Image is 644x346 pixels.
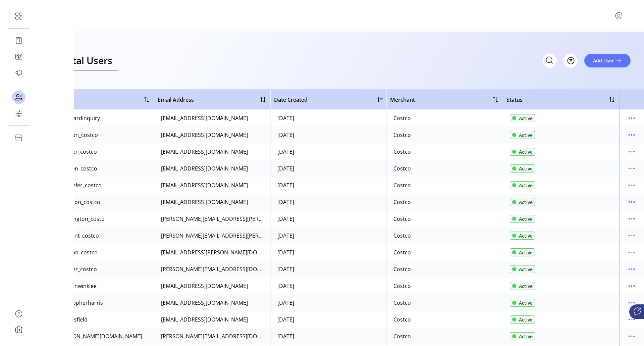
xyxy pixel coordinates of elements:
[393,248,411,256] div: Costco
[58,282,97,290] div: nealvanwinklee
[161,332,264,340] div: [PERSON_NAME][EMAIL_ADDRESS][DOMAIN_NAME]
[58,248,98,256] div: jclanton_costco
[626,130,637,140] button: menu
[161,148,248,156] div: [EMAIL_ADDRESS][DOMAIN_NAME]
[626,180,637,191] button: menu
[161,114,248,122] div: [EMAIL_ADDRESS][DOMAIN_NAME]
[58,232,99,240] div: mbryant_costco
[519,266,533,273] span: Active
[161,299,248,307] div: [EMAIL_ADDRESS][DOMAIN_NAME]
[393,114,411,122] div: Costco
[393,315,411,324] div: Costco
[563,54,578,68] button: Filter Button
[270,227,387,244] td: [DATE]
[613,10,624,21] button: menu
[270,328,387,345] td: [DATE]
[58,332,142,340] div: [PERSON_NAME][DOMAIN_NAME]
[270,210,387,227] td: [DATE]
[393,299,411,307] div: Costco
[161,315,248,324] div: [EMAIL_ADDRESS][DOMAIN_NAME]
[51,50,118,71] a: Portal Users
[270,261,387,278] td: [DATE]
[58,215,105,223] div: sherrington_costo
[161,215,264,223] div: [PERSON_NAME][EMAIL_ADDRESS][PERSON_NAME][DOMAIN_NAME]
[161,131,248,139] div: [EMAIL_ADDRESS][DOMAIN_NAME]
[519,283,533,290] span: Active
[270,294,387,311] td: [DATE]
[626,230,637,241] button: menu
[519,316,533,323] span: Active
[161,282,248,290] div: [EMAIL_ADDRESS][DOMAIN_NAME]
[584,54,631,67] button: Add User
[519,148,533,155] span: Active
[626,281,637,291] button: menu
[593,57,614,64] span: Add User
[270,160,387,177] td: [DATE]
[161,232,264,240] div: [PERSON_NAME][EMAIL_ADDRESS][PERSON_NAME][DOMAIN_NAME]
[626,331,637,342] button: menu
[58,131,98,139] div: pdeleon_costco
[270,278,387,294] td: [DATE]
[519,182,533,189] span: Active
[390,96,415,104] span: Merchant
[58,114,100,122] div: shopcardinquiry
[58,181,102,189] div: cschaefer_costco
[161,265,264,273] div: [PERSON_NAME][EMAIL_ADDRESS][DOMAIN_NAME]
[58,198,100,206] div: jharrison_costco
[519,232,533,239] span: Active
[626,297,637,308] button: menu
[519,132,533,139] span: Active
[626,113,637,123] button: menu
[393,282,411,290] div: Costco
[626,197,637,207] button: menu
[626,163,637,174] button: menu
[270,194,387,210] td: [DATE]
[393,232,411,240] div: Costco
[161,248,264,256] div: [EMAIL_ADDRESS][PERSON_NAME][DOMAIN_NAME]
[270,177,387,194] td: [DATE]
[626,264,637,275] button: menu
[393,164,411,172] div: Costco
[58,164,97,172] div: abowen_costco
[58,299,103,307] div: christopherharris
[58,148,97,156] div: hporter_costco
[158,96,194,104] span: Email Address
[270,110,387,127] td: [DATE]
[626,146,637,157] button: menu
[393,332,411,340] div: Costco
[270,143,387,160] td: [DATE]
[519,115,533,122] span: Active
[274,96,308,104] span: Date Created
[519,165,533,172] span: Active
[161,198,248,206] div: [EMAIL_ADDRESS][DOMAIN_NAME]
[519,333,533,340] span: Active
[626,247,637,258] button: menu
[393,131,411,139] div: Costco
[58,265,97,273] div: eparker_costco
[393,181,411,189] div: Costco
[393,215,411,223] div: Costco
[519,299,533,306] span: Active
[506,96,523,104] span: Status
[393,148,411,156] div: Costco
[161,181,248,189] div: [EMAIL_ADDRESS][DOMAIN_NAME]
[161,164,248,172] div: [EMAIL_ADDRESS][DOMAIN_NAME]
[270,311,387,328] td: [DATE]
[626,314,637,325] button: menu
[270,127,387,143] td: [DATE]
[626,213,637,224] button: menu
[393,265,411,273] div: Costco
[519,199,533,206] span: Active
[393,198,411,206] div: Costco
[57,56,112,65] span: Portal Users
[543,54,557,68] input: Search
[519,215,533,223] span: Active
[270,244,387,261] td: [DATE]
[519,249,533,256] span: Active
